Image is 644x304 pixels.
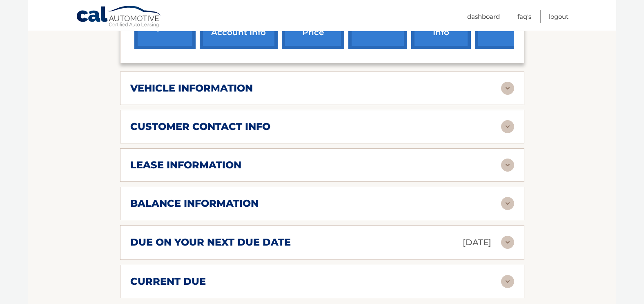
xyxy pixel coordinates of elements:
h2: vehicle information [130,82,253,94]
h2: current due [130,275,206,288]
img: accordion-rest.svg [501,236,514,249]
p: [DATE] [463,235,491,250]
img: accordion-rest.svg [501,120,514,133]
img: accordion-rest.svg [501,159,514,172]
a: FAQ's [517,10,531,23]
h2: lease information [130,159,241,171]
h2: balance information [130,197,258,210]
img: accordion-rest.svg [501,82,514,95]
a: Dashboard [467,10,500,23]
h2: customer contact info [130,121,270,133]
img: accordion-rest.svg [501,275,514,288]
a: Cal Automotive [76,5,162,29]
img: accordion-rest.svg [501,197,514,210]
h2: due on your next due date [130,236,291,248]
a: Logout [549,10,568,23]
